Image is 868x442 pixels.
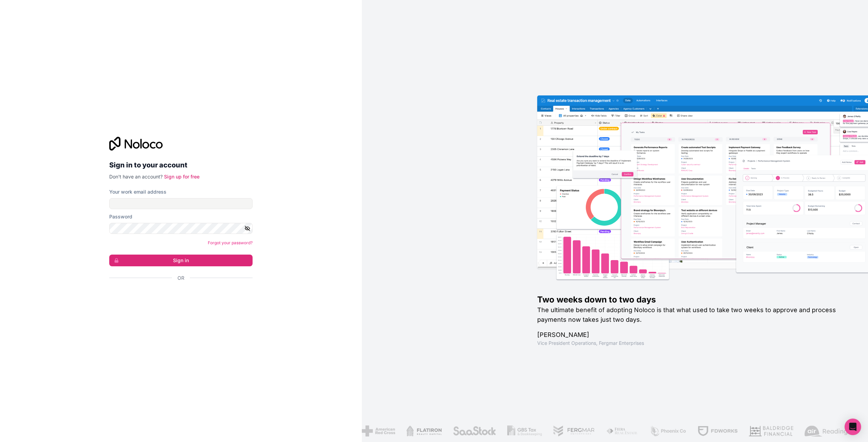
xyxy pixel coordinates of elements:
[109,223,253,234] input: Password
[537,340,846,347] h1: Vice President Operations , Fergmar Enterprises
[804,425,847,436] img: /assets/airreading-FwAmRzSr.png
[696,425,737,436] img: /assets/fdworks-Bi04fVtw.png
[405,425,441,436] img: /assets/flatiron-C8eUkumj.png
[109,213,132,220] label: Password
[109,188,166,195] label: Your work email address
[845,419,861,435] div: Open Intercom Messenger
[208,240,253,245] a: Forgot your password?
[109,159,253,171] h2: Sign in to your account
[164,174,200,179] a: Sign up for free
[452,425,495,436] img: /assets/saastock-C6Zbiodz.png
[109,255,253,266] button: Sign in
[537,305,846,325] h2: The ultimate benefit of adopting Noloco is that what used to take two weeks to approve and proces...
[360,425,394,436] img: /assets/american-red-cross-BAupjrZR.png
[552,425,594,436] img: /assets/fergmar-CudnrXN5.png
[748,425,793,436] img: /assets/baldridge-DxmPIwAm.png
[109,174,163,179] span: Don't have an account?
[177,275,184,281] span: Or
[649,425,686,436] img: /assets/phoenix-BREaitsQ.png
[537,294,846,305] h1: Two weeks down to two days
[605,425,637,436] img: /assets/fiera-fwj2N5v4.png
[109,198,253,209] input: Email address
[506,425,541,436] img: /assets/gbstax-C-GtDUiK.png
[537,330,846,340] h1: [PERSON_NAME]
